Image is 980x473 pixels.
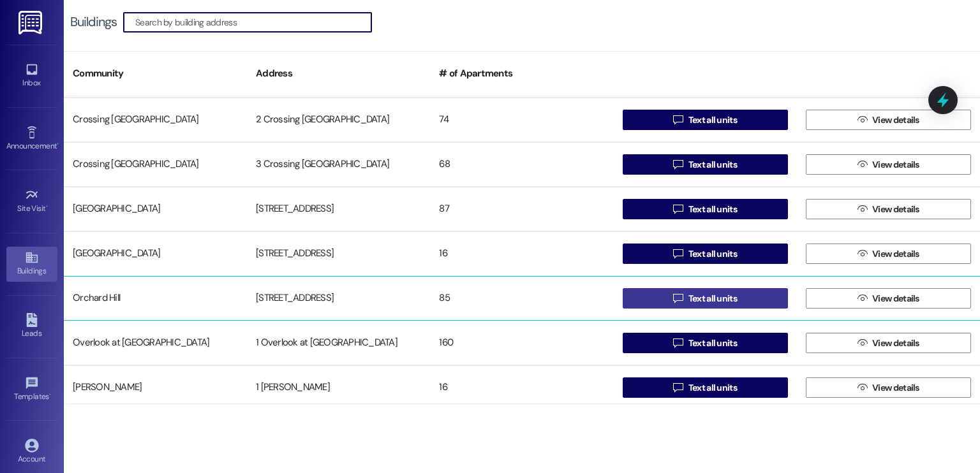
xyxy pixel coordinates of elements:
[673,338,683,348] i: 
[6,372,57,407] a: Templates •
[857,204,867,214] i: 
[688,337,737,350] span: Text all units
[806,333,971,353] button: View details
[430,107,613,133] div: 74
[623,377,788,398] button: Text all units
[806,288,971,309] button: View details
[623,244,788,264] button: Text all units
[430,330,613,356] div: 160
[6,309,57,344] a: Leads
[6,184,57,219] a: Site Visit •
[857,338,867,348] i: 
[6,435,57,469] a: Account
[688,158,737,171] span: Text all units
[806,154,971,175] button: View details
[872,337,919,350] span: View details
[806,110,971,130] button: View details
[64,330,247,356] div: Overlook at [GEOGRAPHIC_DATA]
[19,11,45,34] img: ResiDesk Logo
[806,377,971,398] button: View details
[64,152,247,177] div: Crossing [GEOGRAPHIC_DATA]
[688,292,737,305] span: Text all units
[247,152,430,177] div: 3 Crossing [GEOGRAPHIC_DATA]
[857,159,867,170] i: 
[247,107,430,133] div: 2 Crossing [GEOGRAPHIC_DATA]
[623,154,788,175] button: Text all units
[673,382,683,393] i: 
[57,140,59,149] span: •
[673,293,683,303] i: 
[673,159,683,170] i: 
[64,375,247,400] div: [PERSON_NAME]
[872,158,919,171] span: View details
[70,15,117,29] div: Buildings
[806,199,971,219] button: View details
[430,196,613,222] div: 87
[688,203,737,216] span: Text all units
[688,247,737,261] span: Text all units
[623,333,788,353] button: Text all units
[673,115,683,125] i: 
[430,241,613,266] div: 16
[64,58,247,89] div: Community
[857,382,867,393] i: 
[623,199,788,219] button: Text all units
[430,58,613,89] div: # of Apartments
[623,288,788,309] button: Text all units
[688,113,737,127] span: Text all units
[430,286,613,311] div: 85
[872,113,919,127] span: View details
[623,110,788,130] button: Text all units
[247,58,430,89] div: Address
[872,203,919,216] span: View details
[857,249,867,259] i: 
[247,375,430,400] div: 1 [PERSON_NAME]
[673,204,683,214] i: 
[64,107,247,133] div: Crossing [GEOGRAPHIC_DATA]
[6,59,57,93] a: Inbox
[430,152,613,177] div: 68
[135,13,371,31] input: Search by building address
[247,286,430,311] div: [STREET_ADDRESS]
[247,196,430,222] div: [STREET_ADDRESS]
[49,390,51,399] span: •
[430,375,613,400] div: 16
[46,202,48,211] span: •
[247,241,430,266] div: [STREET_ADDRESS]
[64,241,247,266] div: [GEOGRAPHIC_DATA]
[64,196,247,222] div: [GEOGRAPHIC_DATA]
[872,247,919,261] span: View details
[688,381,737,395] span: Text all units
[872,292,919,305] span: View details
[6,247,57,281] a: Buildings
[857,293,867,303] i: 
[247,330,430,356] div: 1 Overlook at [GEOGRAPHIC_DATA]
[857,115,867,125] i: 
[806,244,971,264] button: View details
[673,249,683,259] i: 
[64,286,247,311] div: Orchard Hill
[872,381,919,395] span: View details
